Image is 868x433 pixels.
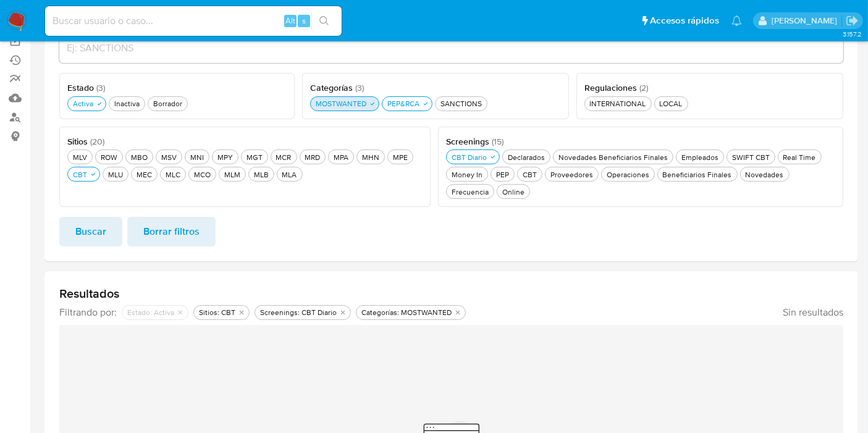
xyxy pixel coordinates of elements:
span: Accesos rápidos [650,14,719,27]
input: Buscar usuario o caso... [45,13,342,29]
span: s [302,15,306,27]
span: Alt [285,15,295,27]
a: Salir [846,14,859,27]
button: search-icon [311,12,337,30]
a: Notificaciones [731,15,742,26]
span: 3.157.2 [843,29,862,39]
p: igor.oliveirabrito@mercadolibre.com [772,15,841,27]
